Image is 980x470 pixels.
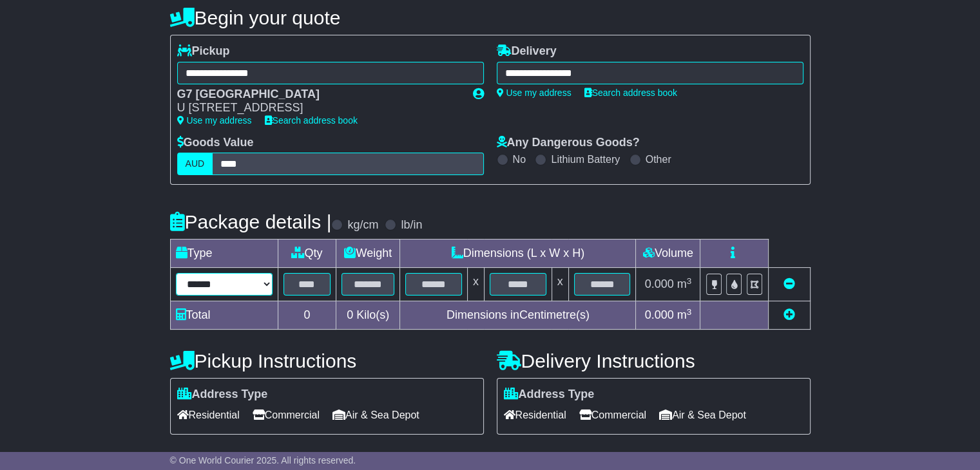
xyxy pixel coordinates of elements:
[467,268,484,301] td: x
[504,388,595,402] label: Address Type
[177,115,252,126] a: Use my address
[645,308,674,321] span: 0.000
[584,88,677,98] a: Search address book
[551,153,620,165] label: Lithium Battery
[497,350,811,371] h4: Delivery Instructions
[687,307,692,317] sup: 3
[347,218,378,232] label: kg/cm
[177,101,460,115] div: U [STREET_ADDRESS]
[278,301,336,330] td: 0
[170,211,332,232] h4: Package details |
[401,218,422,232] label: lb/in
[636,240,700,268] td: Volume
[677,308,692,321] span: m
[687,276,692,286] sup: 3
[497,44,557,59] label: Delivery
[177,136,254,150] label: Goods Value
[170,301,278,330] td: Total
[170,240,278,268] td: Type
[646,153,671,165] label: Other
[177,405,240,425] span: Residential
[552,268,568,301] td: x
[336,301,400,330] td: Kilo(s)
[265,115,358,126] a: Search address book
[332,405,419,425] span: Air & Sea Depot
[170,7,811,28] h4: Begin your quote
[336,240,400,268] td: Weight
[347,308,353,321] span: 0
[400,240,636,268] td: Dimensions (L x W x H)
[677,277,692,290] span: m
[278,240,336,268] td: Qty
[177,388,268,402] label: Address Type
[177,44,230,59] label: Pickup
[497,88,572,98] a: Use my address
[645,277,674,290] span: 0.000
[513,153,526,165] label: No
[783,308,795,321] a: Add new item
[504,405,566,425] span: Residential
[579,405,646,425] span: Commercial
[400,301,636,330] td: Dimensions in Centimetre(s)
[253,405,320,425] span: Commercial
[170,350,484,371] h4: Pickup Instructions
[659,405,746,425] span: Air & Sea Depot
[170,455,356,465] span: © One World Courier 2025. All rights reserved.
[177,88,460,102] div: G7 [GEOGRAPHIC_DATA]
[497,136,640,150] label: Any Dangerous Goods?
[177,153,213,175] label: AUD
[783,277,795,290] a: Remove this item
